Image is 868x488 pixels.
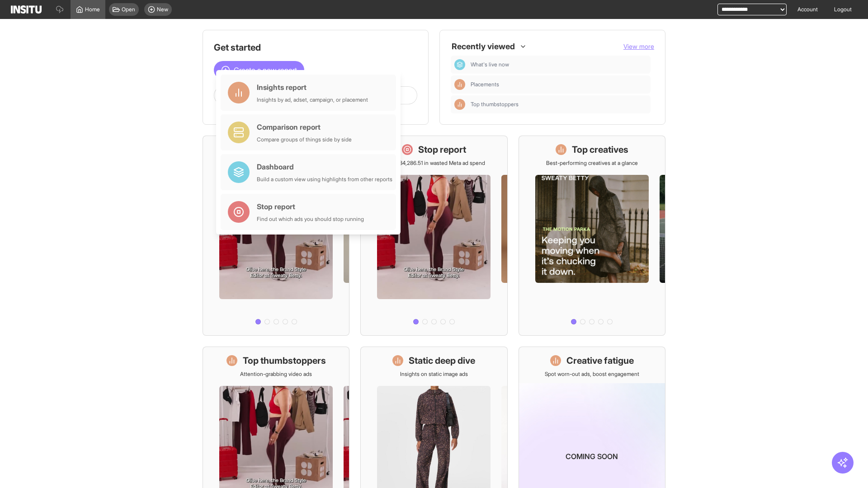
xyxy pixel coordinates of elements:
span: Top thumbstoppers [471,101,647,108]
div: Find out which ads you should stop running [257,216,364,223]
span: New [157,6,168,13]
div: Insights report [257,82,368,93]
div: Build a custom view using highlights from other reports [257,176,392,183]
div: Stop report [257,201,364,212]
span: Placements [471,81,647,88]
a: Stop reportSave £34,286.51 in wasted Meta ad spend [360,136,507,336]
span: Top thumbstoppers [471,101,519,108]
p: Insights on static image ads [400,371,468,378]
p: Attention-grabbing video ads [240,371,312,378]
div: Insights [454,99,465,110]
div: Dashboard [257,161,392,172]
p: Save £34,286.51 in wasted Meta ad spend [383,160,485,167]
h1: Top creatives [572,143,628,156]
h1: Stop report [418,143,466,156]
p: Best-performing creatives at a glance [546,160,638,167]
div: Insights [454,79,465,90]
button: View more [623,42,654,51]
div: Comparison report [257,122,352,132]
div: Dashboard [454,59,465,70]
a: Top creativesBest-performing creatives at a glance [519,136,665,336]
span: Home [85,6,100,13]
span: Placements [471,81,499,88]
span: Open [122,6,135,13]
button: Create a new report [214,61,304,79]
h1: Get started [214,41,417,54]
div: Compare groups of things side by side [257,136,352,143]
h1: Top thumbstoppers [243,354,326,367]
span: What's live now [471,61,647,68]
img: Logo [11,5,42,14]
div: Insights by ad, adset, campaign, or placement [257,96,368,103]
a: What's live nowSee all active ads instantly [203,136,349,336]
h1: Static deep dive [409,354,475,367]
span: What's live now [471,61,509,68]
span: View more [623,42,654,50]
span: Create a new report [234,65,297,75]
